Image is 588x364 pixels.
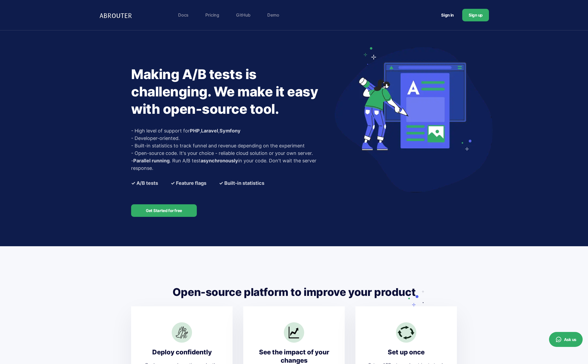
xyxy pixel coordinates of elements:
[435,10,460,20] a: Sign in
[131,157,331,172] p: - . Run A/B test in your code. Don't wait the server response.
[133,158,170,163] b: Parallel running
[171,179,206,187] b: ✓ Feature flags
[131,135,331,142] p: - Developer-oriented.
[175,10,191,20] a: Docs
[549,332,583,347] button: Ask us
[201,128,218,134] a: Laravel
[131,150,331,157] p: - Open-source code. It's your choice - reliable cloud solution or your own server.
[144,348,220,356] div: Deploy confidently
[233,10,253,20] a: GitHub
[219,128,241,134] a: Symfony
[131,127,331,135] p: - High level of support for , ,
[131,66,331,118] h1: Making A/B tests is challenging. We make it easy with open-source tool.
[131,285,457,299] h2: Open-source platform to improve your product
[203,10,222,20] a: Pricing
[190,128,200,134] a: PHP
[368,348,444,356] div: Set up once
[219,179,264,187] b: ✓ Built-in statistics
[131,179,158,187] b: ✓ A/B tests
[131,142,331,150] p: - Built-in statistics to track funnel and revenue depending on the experiment
[265,10,282,20] a: Demo
[99,10,134,21] img: Logo
[462,9,489,21] a: Sign up
[131,204,197,217] a: Get Started for free
[201,158,238,163] b: asynchronously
